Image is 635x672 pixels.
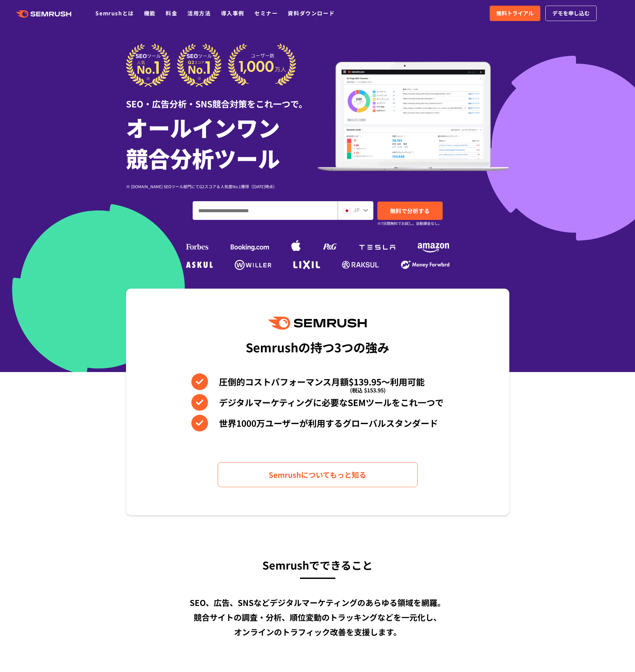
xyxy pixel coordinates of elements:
[350,382,386,398] span: (税込 $153.95)
[545,6,597,21] a: デモを申し込む
[191,415,444,431] li: 世界1000万ユーザーが利用するグローバルスタンダード
[288,9,335,17] a: 資料ダウンロード
[377,220,442,227] small: ※7日間無料でお試し。自動課金なし。
[552,9,590,18] span: デモを申し込む
[193,202,337,220] input: ドメイン、キーワードまたはURLを入力してください
[496,9,534,18] span: 無料トライアル
[126,112,318,173] h1: オールインワン 競合分析ツール
[144,9,156,17] a: 機能
[246,335,389,359] div: Semrushの持つ3つの強み
[218,462,418,487] a: Semrushについてもっと知る
[126,595,509,639] div: SEO、広告、SNSなどデジタルマーケティングのあらゆる領域を網羅。 競合サイトの調査・分析、順位変動のトラッキングなどを一元化し、 オンラインのトラフィック改善を支援します。
[166,9,177,17] a: 料金
[269,469,366,480] span: Semrushについてもっと知る
[254,9,278,17] a: セミナー
[191,373,444,390] li: 圧倒的コストパフォーマンス月額$139.95〜利用可能
[490,6,540,21] a: 無料トライアル
[221,9,244,17] a: 導入事例
[377,202,443,220] a: 無料で分析する
[191,394,444,411] li: デジタルマーケティングに必要なSEMツールをこれ一つで
[126,87,318,110] div: SEO・広告分析・SNS競合対策をこれ一つで。
[353,206,360,214] span: JP
[187,9,211,17] a: 活用方法
[95,9,134,17] a: Semrushとは
[268,317,366,330] img: Semrush
[390,207,430,215] span: 無料で分析する
[126,183,318,190] div: ※ [DOMAIN_NAME] SEOツール部門にてG2スコア＆人気度No.1獲得（[DATE]時点）
[126,556,509,574] h3: Semrushでできること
